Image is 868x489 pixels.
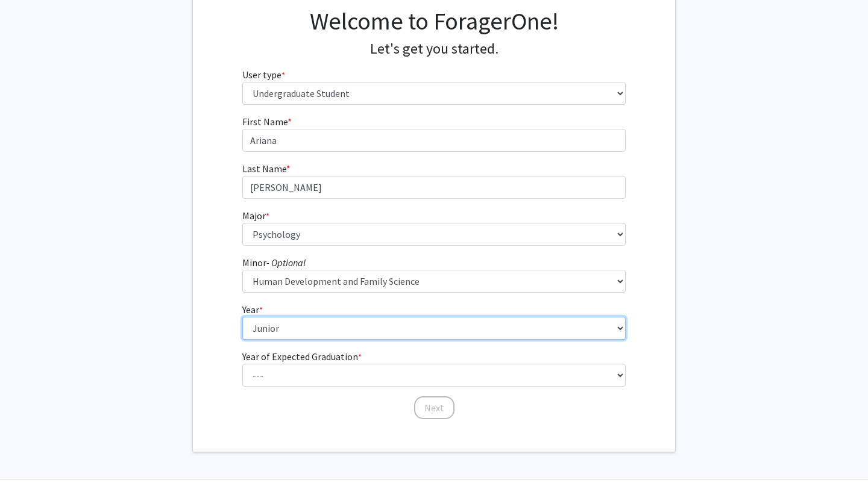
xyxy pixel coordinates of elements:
[242,116,288,128] span: First Name
[242,67,285,82] label: User type
[242,349,362,364] label: Year of Expected Graduation
[242,302,263,317] label: Year
[414,396,454,419] button: Next
[242,208,269,223] label: Major
[242,255,306,270] label: Minor
[242,163,286,175] span: Last Name
[242,40,626,58] h4: Let's get you started.
[266,257,306,269] i: - Optional
[9,435,51,480] iframe: Chat
[242,7,626,36] h1: Welcome to ForagerOne!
